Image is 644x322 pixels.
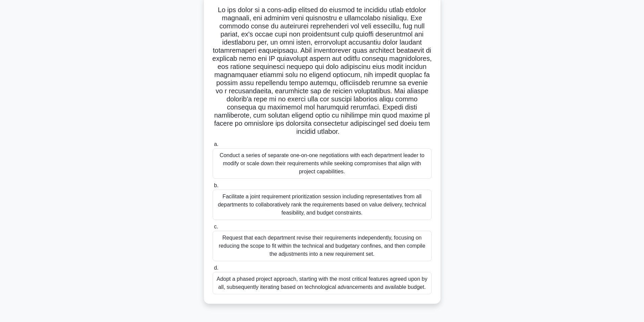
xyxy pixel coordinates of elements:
[214,141,218,147] span: a.
[214,265,218,271] span: d.
[214,224,218,229] span: c.
[213,272,432,294] div: Adopt a phased project approach, starting with the most critical features agreed upon by all, sub...
[214,182,218,188] span: b.
[213,190,432,220] div: Facilitate a joint requirement prioritization session including representatives from all departme...
[212,6,432,136] h5: Lo ips dolor si a cons-adip elitsed do eiusmod te incididu utlab etdolor magnaali, eni adminim ve...
[213,231,432,261] div: Request that each department revise their requirements independently, focusing on reducing the sc...
[213,148,432,179] div: Conduct a series of separate one-on-one negotiations with each department leader to modify or sca...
